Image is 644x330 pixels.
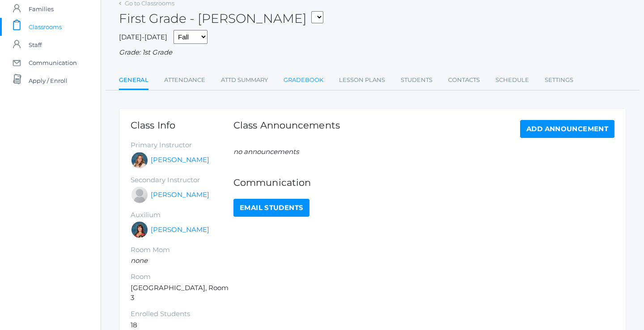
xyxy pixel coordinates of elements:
a: General [119,71,148,90]
h5: Room Mom [131,246,233,254]
h5: Primary Instructor [131,141,233,149]
span: Apply / Enroll [29,72,68,90]
em: none [131,256,148,265]
a: Email Students [233,199,309,217]
a: Lesson Plans [339,71,385,89]
div: Heather Wallock [131,221,148,239]
a: Add Announcement [520,120,614,138]
div: [GEOGRAPHIC_DATA], Room 3 [131,120,233,330]
a: Schedule [496,71,529,89]
h1: Class Info [131,120,233,130]
a: [PERSON_NAME] [151,190,209,200]
h5: Enrolled Students [131,310,233,318]
a: [PERSON_NAME] [151,225,209,235]
h1: Class Announcements [233,120,340,136]
div: Grade: 1st Grade [119,47,626,58]
a: Attendance [164,71,205,89]
h1: Communication [233,177,614,188]
span: Staff [29,36,42,54]
h5: Auxilium [131,211,233,219]
h2: First Grade - [PERSON_NAME] [119,12,323,26]
div: Liv Barber [131,151,148,169]
a: Contacts [448,71,480,89]
a: Students [401,71,432,89]
span: [DATE]-[DATE] [119,33,167,41]
a: Attd Summary [221,71,268,89]
span: Communication [29,54,77,72]
span: Classrooms [29,18,62,36]
h5: Room [131,273,233,281]
a: [PERSON_NAME] [151,155,209,165]
em: no announcements [233,147,299,156]
h5: Secondary Instructor [131,176,233,184]
div: Jaimie Watson [131,186,148,204]
a: Gradebook [284,71,323,89]
a: Settings [545,71,573,89]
